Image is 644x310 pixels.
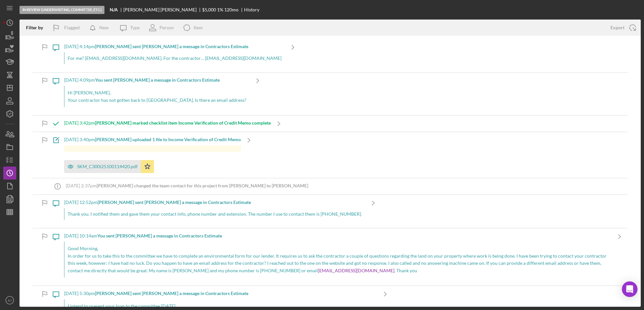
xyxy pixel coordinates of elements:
[64,137,241,142] div: [DATE] 3:40pm
[95,77,220,83] b: You sent [PERSON_NAME] a message in Contractors Estimate
[98,199,251,205] b: [PERSON_NAME] sent [PERSON_NAME] a message in Contractors Estimate
[244,7,259,12] div: History
[64,200,365,205] div: [DATE] 12:52pm
[99,21,109,34] div: New
[95,137,241,142] b: [PERSON_NAME] uploaded 1 file to Income Verification of Credit Memo
[110,7,118,12] b: N/A
[202,7,216,12] span: $5,000
[64,233,611,238] div: [DATE] 10:14am
[68,245,608,252] p: Good Morning,
[48,73,266,115] a: [DATE] 4:09pmYou sent [PERSON_NAME] a message in Contractors EstimateHi [PERSON_NAME],Your contra...
[318,268,394,273] a: [EMAIL_ADDRESS][DOMAIN_NAME]
[224,7,239,12] div: 120 mo
[20,6,104,14] div: In Review (Underwriting, Committee, Etc.)
[86,21,115,34] button: New
[68,89,246,96] p: Hi [PERSON_NAME],
[64,52,285,64] div: For me? [EMAIL_ADDRESS][DOMAIN_NAME]. For the contractor… [EMAIL_ADDRESS][DOMAIN_NAME]
[64,77,250,83] div: [DATE] 4:09pm
[159,25,174,30] div: Person
[48,132,257,178] a: [DATE] 3:40pm[PERSON_NAME] uploaded 1 file to Income Verification of Credit MemoSKM_C300i25100114...
[48,195,381,228] a: [DATE] 12:52pm[PERSON_NAME] sent [PERSON_NAME] a message in Contractors EstimateThank you. I noti...
[97,233,222,238] b: You sent [PERSON_NAME] a message in Contractors Estimate
[97,183,308,188] b: [PERSON_NAME] changed the team contact for this project from [PERSON_NAME] to [PERSON_NAME]
[610,21,624,34] div: Export
[95,120,271,126] b: [PERSON_NAME] marked checklist item Income Verification of Credit Memo complete
[77,164,138,169] div: SKM_C300i25100114420.pdf
[66,183,308,188] div: [DATE] 2:37pm
[604,21,641,34] button: Export
[3,294,16,307] button: EJ
[48,228,628,286] a: [DATE] 10:14amYou sent [PERSON_NAME] a message in Contractors EstimateGood Morning,In order for u...
[64,291,377,296] div: [DATE] 5:30pm
[68,97,246,104] p: Your contractor has not gotten back to [GEOGRAPHIC_DATA]. Is there an email address?
[622,281,637,297] div: Open Intercom Messenger
[95,290,248,296] b: [PERSON_NAME] sent [PERSON_NAME] a message in Contractors Estimate
[95,44,248,49] b: [PERSON_NAME] sent [PERSON_NAME] a message in Contractors Estimate
[68,303,374,310] p: I intend to present your loan to the committee [DATE].
[68,252,608,274] p: In order for us to take this to the committee we have to complete an environmental form for our l...
[26,25,48,30] div: Filter by
[48,39,301,72] a: [DATE] 4:14pm[PERSON_NAME] sent [PERSON_NAME] a message in Contractors EstimateFor me? [EMAIL_ADD...
[194,25,203,30] div: Item
[48,21,86,34] button: Flagged
[64,44,285,49] div: [DATE] 4:14pm
[64,21,80,34] div: Flagged
[130,25,140,30] div: Type
[8,299,11,302] text: EJ
[64,208,365,220] div: Thank you. I notified them and gave them your contact info, phone number and extension. The numbe...
[64,120,271,126] div: [DATE] 3:42pm
[64,160,154,173] button: SKM_C300i25100114420.pdf
[217,7,223,12] div: 1 %
[123,7,202,12] div: [PERSON_NAME] [PERSON_NAME]
[48,115,287,132] a: [DATE] 3:42pm[PERSON_NAME] marked checklist item Income Verification of Credit Memo complete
